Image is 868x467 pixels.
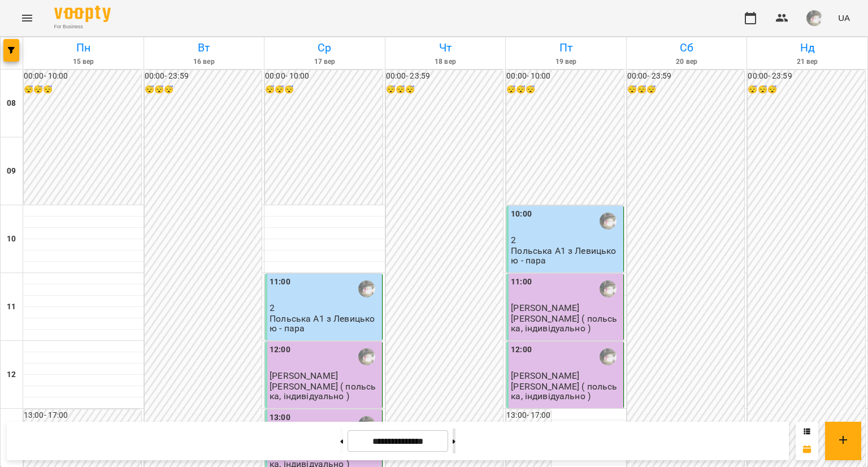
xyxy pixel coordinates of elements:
h6: 09 [7,165,16,178]
img: Левицька Софія Сергіївна (п) [600,213,617,230]
span: [PERSON_NAME] [511,370,579,381]
span: For Business [54,23,111,31]
img: Voopty Logo [54,6,111,22]
p: 2 [270,303,380,313]
p: Польська А1 з Левицькою - пара [270,314,380,334]
h6: 00:00 - 10:00 [265,70,383,83]
label: 12:00 [270,344,290,356]
h6: 😴😴😴 [627,84,745,96]
label: 10:00 [511,208,532,220]
h6: 11 [7,301,16,313]
h6: 00:00 - 23:59 [145,70,262,83]
h6: 😴😴😴 [386,84,504,96]
label: 11:00 [270,276,290,288]
button: Menu [14,5,41,32]
span: UA [838,12,850,24]
img: Левицька Софія Сергіївна (п) [358,280,375,297]
h6: Вт [146,39,263,57]
h6: Чт [387,39,504,57]
h6: Сб [628,39,745,57]
h6: 17 вер [266,57,383,67]
h6: Ср [266,39,383,57]
h6: 20 вер [628,57,745,67]
h6: 19 вер [507,57,624,67]
h6: 08 [7,97,16,110]
p: Польська А1 з Левицькою - пара [511,246,621,266]
label: 13:00 [270,412,290,424]
label: 11:00 [511,276,532,288]
p: [PERSON_NAME] ( польська, індивідуально ) [270,382,380,401]
h6: 12 [7,369,16,381]
h6: 😴😴😴 [24,84,141,96]
h6: 😴😴😴 [145,84,262,96]
h6: 16 вер [146,57,263,67]
h6: 00:00 - 10:00 [506,70,624,83]
p: [PERSON_NAME] ( польська, індивідуально ) [511,382,621,401]
h6: 18 вер [387,57,504,67]
h6: Нд [749,39,866,57]
span: [PERSON_NAME] [270,370,338,381]
img: Левицька Софія Сергіївна (п) [600,348,617,365]
h6: 00:00 - 23:59 [748,70,865,83]
h6: Пт [507,39,624,57]
img: Левицька Софія Сергіївна (п) [358,348,375,365]
h6: 10 [7,233,16,245]
img: Левицька Софія Сергіївна (п) [600,280,617,297]
h6: 😴😴😴 [748,84,865,96]
h6: 13:00 - 17:00 [506,409,550,422]
h6: 00:00 - 23:59 [386,70,504,83]
h6: 😴😴😴 [506,84,624,96]
p: 2 [511,235,621,245]
h6: 21 вер [749,57,866,67]
h6: 😴😴😴 [265,84,383,96]
h6: 00:00 - 10:00 [24,70,141,83]
img: e3906ac1da6b2fc8356eee26edbd6dfe.jpg [806,10,822,26]
h6: 15 вер [25,57,142,67]
button: UA [834,7,854,28]
h6: 00:00 - 23:59 [627,70,745,83]
label: 12:00 [511,344,532,356]
h6: Пн [25,39,142,57]
h6: 13:00 - 17:00 [24,409,141,422]
p: [PERSON_NAME] ( польська, індивідуально ) [511,314,621,334]
span: [PERSON_NAME] [511,302,579,313]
